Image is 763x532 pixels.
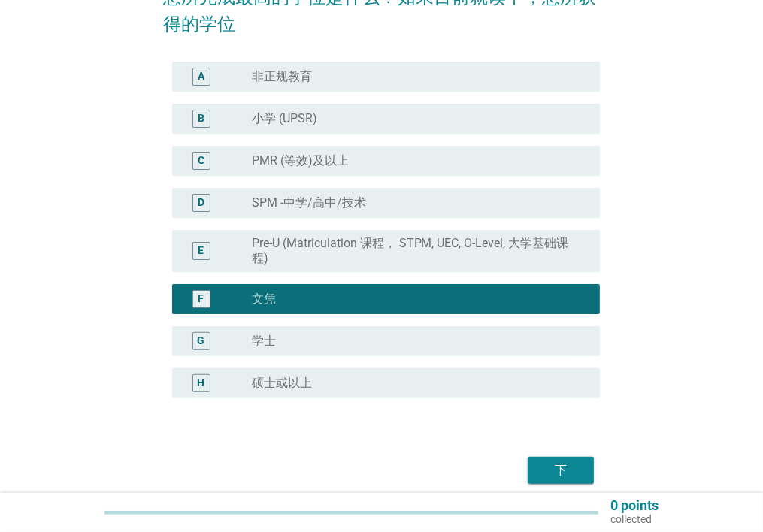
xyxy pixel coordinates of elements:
label: 学士 [252,334,276,349]
label: Pre-U (Matriculation 课程， STPM, UEC, O-Level, 大学基础课程) [252,236,576,266]
div: B [198,111,204,127]
div: G [198,334,205,349]
label: SPM -中学/高中/技术 [252,195,366,210]
p: collected [610,512,659,526]
div: C [198,153,204,169]
div: F [198,292,204,307]
button: 下 [528,457,594,484]
p: 0 points [610,499,659,512]
div: E [198,243,204,259]
div: 下 [540,461,582,479]
label: 文凭 [252,292,276,307]
div: D [198,195,204,211]
label: PMR (等效)及以上 [252,153,349,168]
div: H [198,376,205,391]
label: 非正规教育 [252,69,312,84]
div: A [198,69,204,85]
label: 硕士或以上 [252,376,312,391]
label: 小学 (UPSR) [252,111,317,126]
